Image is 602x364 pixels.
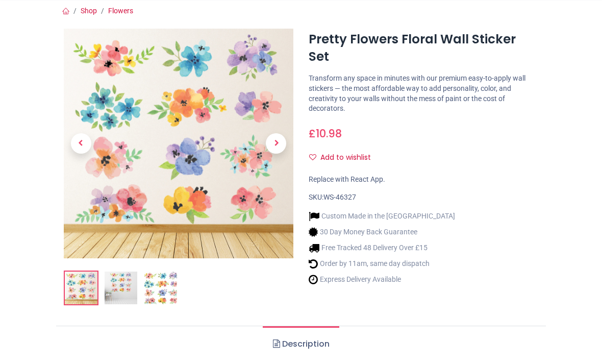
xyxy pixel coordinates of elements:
[81,7,97,15] a: Shop
[323,193,356,201] span: WS-46327
[266,133,286,154] span: Next
[309,211,455,222] li: Custom Made in the [GEOGRAPHIC_DATA]
[309,242,455,253] li: Free Tracked 48 Delivery Over £15
[64,63,98,224] a: Previous
[65,272,97,304] img: Pretty Flowers Floral Wall Sticker Set
[309,31,538,66] h1: Pretty Flowers Floral Wall Sticker Set
[309,126,342,141] span: £
[316,126,342,141] span: 10.98
[309,274,455,285] li: Express Delivery Available
[64,29,293,258] img: Pretty Flowers Floral Wall Sticker Set
[309,149,380,166] button: Add to wishlistAdd to wishlist
[259,63,294,224] a: Next
[309,175,538,185] div: Replace with React App.
[309,74,538,113] p: Transform any space in minutes with our premium easy-to-apply wall stickers — the most affordable...
[105,272,137,304] img: WS-46327-02
[309,258,455,269] li: Order by 11am, same day dispatch
[263,326,339,362] a: Description
[71,133,91,154] span: Previous
[309,154,316,161] i: Add to wishlist
[144,272,177,304] img: WS-46327-03
[309,192,538,203] div: SKU:
[309,227,455,237] li: 30 Day Money Back Guarantee
[108,7,133,15] a: Flowers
